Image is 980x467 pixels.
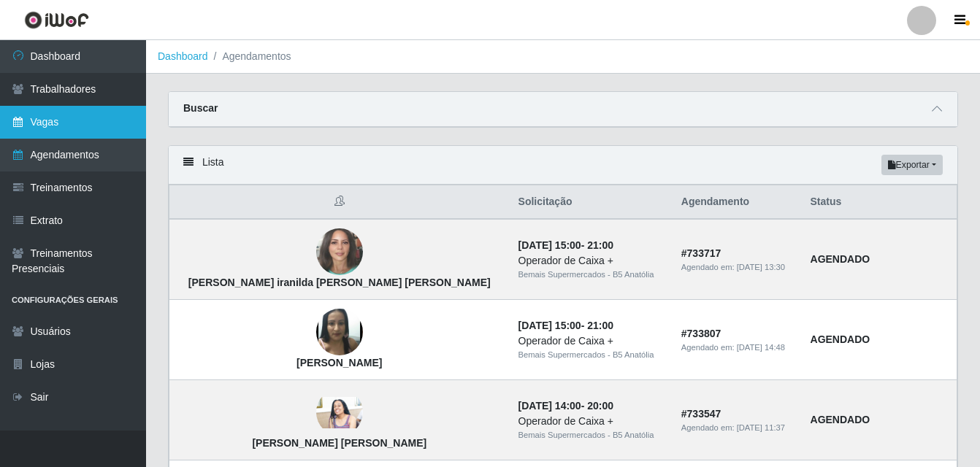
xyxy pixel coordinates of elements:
time: 21:00 [587,239,613,251]
th: Agendamento [673,185,802,220]
div: Bemais Supermercados - B5 Anatólia [518,429,664,441]
th: Solicitação [510,185,673,220]
div: Operador de Caixa + [518,253,664,269]
img: Creonilda Noberto da Silva [316,304,363,361]
strong: [PERSON_NAME] iranilda [PERSON_NAME] [PERSON_NAME] [188,277,491,288]
div: Agendado em: [681,261,793,274]
img: CoreUI Logo [24,11,89,29]
div: Agendado em: [681,422,793,434]
nav: breadcrumb [146,40,980,74]
time: 21:00 [587,320,613,331]
time: [DATE] 14:00 [518,400,581,412]
a: Dashboard [158,50,208,62]
strong: # 733807 [681,328,721,339]
li: Agendamentos [208,49,291,64]
button: Exportar [881,155,943,175]
time: [DATE] 14:48 [737,343,785,352]
strong: # 733717 [681,247,721,259]
strong: [PERSON_NAME] [296,357,382,368]
div: Bemais Supermercados - B5 Anatólia [518,349,664,361]
strong: AGENDADO [811,333,870,345]
strong: - [518,239,613,251]
time: [DATE] 13:30 [737,263,785,271]
img: Maria iranilda de Sousa Medeiros [316,224,363,279]
strong: AGENDADO [811,414,870,425]
strong: AGENDADO [811,253,870,265]
time: 20:00 [587,400,613,412]
th: Status [802,185,957,220]
strong: - [518,400,613,412]
strong: - [518,320,613,331]
div: Bemais Supermercados - B5 Anatólia [518,269,664,281]
strong: # 733547 [681,408,721,420]
strong: [PERSON_NAME] [PERSON_NAME] [252,437,426,449]
div: Agendado em: [681,341,793,354]
time: [DATE] 15:00 [518,320,581,331]
time: [DATE] 15:00 [518,239,581,251]
strong: Buscar [183,102,218,114]
div: Lista [169,146,957,185]
img: Luana Martins Félix [316,397,363,428]
time: [DATE] 11:37 [737,423,785,432]
div: Operador de Caixa + [518,414,664,429]
div: Operador de Caixa + [518,333,664,349]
